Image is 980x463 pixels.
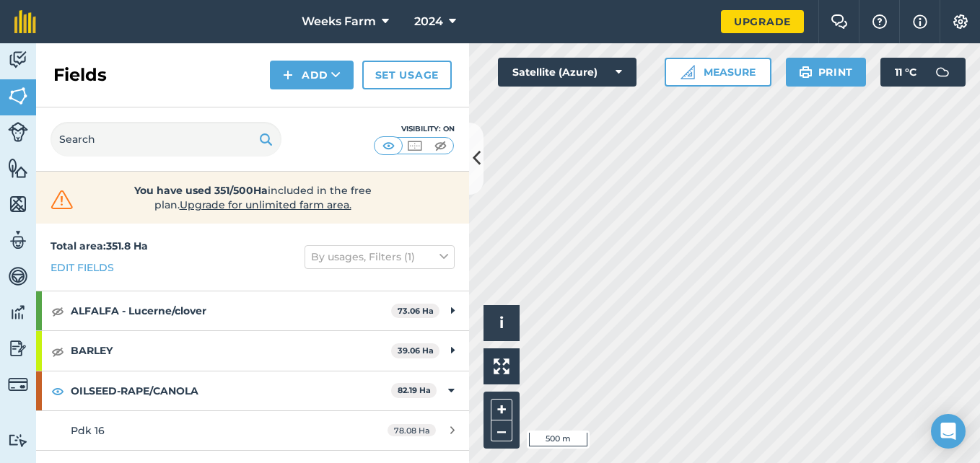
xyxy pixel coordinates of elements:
[799,63,813,81] img: svg+xml;base64,PHN2ZyB4bWxucz0iaHR0cDovL3d3dy53My5vcmcvMjAwMC9zdmciIHdpZHRoPSIxOSIgaGVpZ2h0PSIyNC...
[8,157,28,179] img: svg+xml;base64,PHN2ZyB4bWxucz0iaHR0cDovL3d3dy53My5vcmcvMjAwMC9zdmciIHdpZHRoPSI1NiIgaGVpZ2h0PSI2MC...
[952,14,969,29] img: A cog icon
[721,10,804,33] a: Upgrade
[491,399,512,420] button: +
[180,198,351,211] span: Upgrade for unlimited farm area.
[53,63,107,87] h2: Fields
[432,138,450,153] img: svg+xml;base64,PHN2ZyB4bWxucz0iaHR0cDovL3d3dy53My5vcmcvMjAwMC9zdmciIHdpZHRoPSI1MCIgaGVpZ2h0PSI0MC...
[36,371,469,410] div: OILSEED-RAPE/CANOLA82.19 Ha
[498,58,636,87] button: Satellite (Azure)
[36,411,469,450] a: Pdk 1678.08 Ha
[51,343,64,360] img: svg+xml;base64,PHN2ZyB4bWxucz0iaHR0cDovL3d3dy53My5vcmcvMjAwMC9zdmciIHdpZHRoPSIxOCIgaGVpZ2h0PSIyNC...
[51,302,64,319] img: svg+xml;base64,PHN2ZyB4bWxucz0iaHR0cDovL3d3dy53My5vcmcvMjAwMC9zdmciIHdpZHRoPSIxOCIgaGVpZ2h0PSIyNC...
[71,331,391,370] strong: BARLEY
[681,65,695,79] img: Ruler icon
[51,382,64,400] img: svg+xml;base64,PHN2ZyB4bWxucz0iaHR0cDovL3d3dy53My5vcmcvMjAwMC9zdmciIHdpZHRoPSIxOCIgaGVpZ2h0PSIyNC...
[398,385,431,395] strong: 82.19 Ha
[36,331,469,370] div: BARLEY39.06 Ha
[491,420,512,441] button: –
[8,229,28,251] img: svg+xml;base64,PD94bWwgdmVyc2lvbj0iMS4wIiBlbmNvZGluZz0idXRmLTgiPz4KPCEtLSBHZW5lcmF0b3I6IEFkb2JlIE...
[283,66,293,84] img: svg+xml;base64,PHN2ZyB4bWxucz0iaHR0cDovL3d3dy53My5vcmcvMjAwMC9zdmciIHdpZHRoPSIxNCIgaGVpZ2h0PSIyNC...
[895,58,916,87] span: 11 ° C
[259,131,273,148] img: svg+xml;base64,PHN2ZyB4bWxucz0iaHR0cDovL3d3dy53My5vcmcvMjAwMC9zdmciIHdpZHRoPSIxOSIgaGVpZ2h0PSIyNC...
[8,338,28,359] img: svg+xml;base64,PD94bWwgdmVyc2lvbj0iMS4wIiBlbmNvZGluZz0idXRmLTgiPz4KPCEtLSBHZW5lcmF0b3I6IEFkb2JlIE...
[398,306,434,316] strong: 73.06 Ha
[36,291,469,330] div: ALFALFA - Lucerne/clover73.06 Ha
[499,314,504,332] span: i
[786,58,867,87] button: Print
[71,424,105,437] span: Pdk 16
[362,61,452,89] a: Set usage
[48,183,458,212] a: You have used 351/500Haincluded in the free plan.Upgrade for unlimited farm area.
[8,374,28,394] img: svg+xml;base64,PD94bWwgdmVyc2lvbj0iMS4wIiBlbmNvZGluZz0idXRmLTgiPz4KPCEtLSBHZW5lcmF0b3I6IEFkb2JlIE...
[831,14,848,29] img: Two speech bubbles overlapping with the left bubble in the forefront
[14,10,36,33] img: fieldmargin Logo
[665,58,771,87] button: Measure
[270,61,354,89] button: Add
[880,58,966,87] button: 11 °C
[99,183,406,212] span: included in the free plan .
[134,184,268,197] strong: You have used 351/500Ha
[51,122,281,156] input: Search
[71,291,391,330] strong: ALFALFA - Lucerne/clover
[484,305,520,341] button: i
[8,193,28,215] img: svg+xml;base64,PHN2ZyB4bWxucz0iaHR0cDovL3d3dy53My5vcmcvMjAwMC9zdmciIHdpZHRoPSI1NiIgaGVpZ2h0PSI2MC...
[374,123,455,135] div: Visibility: On
[913,13,927,30] img: svg+xml;base64,PHN2ZyB4bWxucz0iaHR0cDovL3d3dy53My5vcmcvMjAwMC9zdmciIHdpZHRoPSIxNyIgaGVpZ2h0PSIxNy...
[8,122,28,142] img: svg+xml;base64,PD94bWwgdmVyc2lvbj0iMS4wIiBlbmNvZGluZz0idXRmLTgiPz4KPCEtLSBHZW5lcmF0b3I6IEFkb2JlIE...
[8,265,28,287] img: svg+xml;base64,PD94bWwgdmVyc2lvbj0iMS4wIiBlbmNvZGluZz0idXRmLTgiPz4KPCEtLSBHZW5lcmF0b3I6IEFkb2JlIE...
[494,358,509,374] img: Four arrows, one pointing top left, one top right, one bottom right and the last bottom left
[398,345,434,356] strong: 39.06 Ha
[406,138,424,153] img: svg+xml;base64,PHN2ZyB4bWxucz0iaHR0cDovL3d3dy53My5vcmcvMjAwMC9zdmciIHdpZHRoPSI1MCIgaGVpZ2h0PSI0MC...
[71,371,391,410] strong: OILSEED-RAPE/CANOLA
[931,414,966,449] div: Open Intercom Messenger
[8,49,28,71] img: svg+xml;base64,PD94bWwgdmVyc2lvbj0iMS4wIiBlbmNvZGluZz0idXRmLTgiPz4KPCEtLSBHZW5lcmF0b3I6IEFkb2JlIE...
[48,189,76,211] img: svg+xml;base64,PHN2ZyB4bWxucz0iaHR0cDovL3d3dy53My5vcmcvMjAwMC9zdmciIHdpZHRoPSIzMiIgaGVpZ2h0PSIzMC...
[51,239,148,252] strong: Total area : 351.8 Ha
[305,245,455,268] button: By usages, Filters (1)
[380,138,398,153] img: svg+xml;base64,PHN2ZyB4bWxucz0iaHR0cDovL3d3dy53My5vcmcvMjAwMC9zdmciIHdpZHRoPSI1MCIgaGVpZ2h0PSI0MC...
[388,424,436,436] span: 78.08 Ha
[302,13,376,30] span: Weeks Farm
[8,433,28,447] img: svg+xml;base64,PD94bWwgdmVyc2lvbj0iMS4wIiBlbmNvZGluZz0idXRmLTgiPz4KPCEtLSBHZW5lcmF0b3I6IEFkb2JlIE...
[928,58,957,87] img: svg+xml;base64,PD94bWwgdmVyc2lvbj0iMS4wIiBlbmNvZGluZz0idXRmLTgiPz4KPCEtLSBHZW5lcmF0b3I6IEFkb2JlIE...
[51,260,114,275] a: Edit fields
[871,14,888,29] img: A question mark icon
[8,85,28,107] img: svg+xml;base64,PHN2ZyB4bWxucz0iaHR0cDovL3d3dy53My5vcmcvMjAwMC9zdmciIHdpZHRoPSI1NiIgaGVpZ2h0PSI2MC...
[8,301,28,323] img: svg+xml;base64,PD94bWwgdmVyc2lvbj0iMS4wIiBlbmNvZGluZz0idXRmLTgiPz4KPCEtLSBHZW5lcmF0b3I6IEFkb2JlIE...
[414,13,443,30] span: 2024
